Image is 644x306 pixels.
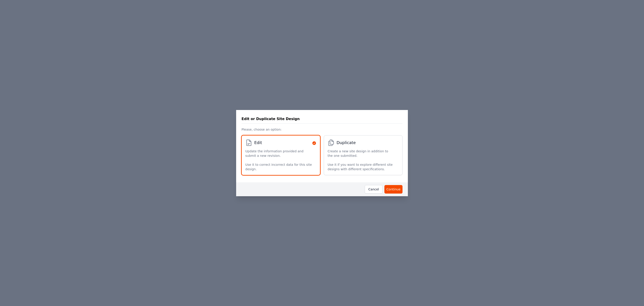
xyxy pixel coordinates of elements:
p: Use it if you want to explore different site designs with different specifications. [328,162,394,171]
span: Duplicate [337,140,356,146]
button: Continue [384,185,402,194]
p: Create a new site design in addition to the one submitted. [328,149,394,158]
p: Update the information provided and submit a new revision. [245,149,312,158]
p: Please, choose an option: [241,124,402,132]
button: Cancel [365,185,383,194]
p: Use it to correct incorrect data for this site design. [245,162,312,171]
span: Edit [254,140,262,146]
h3: Edit or Duplicate Site Design [241,116,300,122]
